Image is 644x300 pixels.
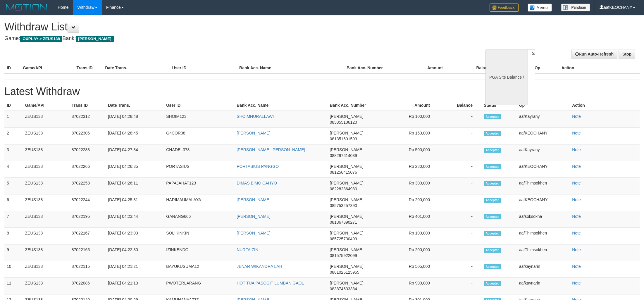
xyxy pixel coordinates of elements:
th: Bank Acc. Number [344,63,398,73]
td: 87022312 [69,111,106,128]
span: 085725730499 [330,237,357,241]
a: SHOIMNURALLAWI [237,114,274,119]
h4: Game: Bank: [4,36,423,42]
td: Rp 401,000 [388,211,439,228]
td: SHOIM123 [164,111,234,128]
td: 10 [4,261,23,278]
span: 081367390271 [330,220,357,225]
a: Note [572,214,581,219]
td: 3 [4,144,23,161]
td: Rp 505,000 [388,261,439,278]
td: PORTASIUS [164,161,234,178]
td: Rp 200,000 [388,244,439,261]
span: [PERSON_NAME] [330,131,363,135]
td: aafsoksokha [517,211,570,228]
span: Accepted [484,231,501,236]
a: Note [572,147,581,152]
span: 0881026125955 [330,270,359,275]
td: Rp 100,000 [388,111,439,128]
td: aafKayrany [517,111,570,128]
td: [DATE] 04:21:21 [106,261,164,278]
td: Rp 500,000 [388,144,439,161]
td: - [439,161,481,178]
span: Accepted [484,164,501,169]
img: panduan.png [561,4,590,11]
td: [DATE] 04:23:44 [106,211,164,228]
a: Note [572,231,581,235]
td: 1 [4,111,23,128]
td: aafThimsokhen [517,178,570,194]
span: Accepted [484,281,501,286]
th: Balance [439,100,481,111]
th: ID [4,100,23,111]
span: 085753257390 [330,203,357,208]
span: Accepted [484,248,501,253]
span: [PERSON_NAME] [330,247,363,252]
a: PORTASIUS PANGGO [237,164,279,169]
a: JENAR WIKANDRA LAH [237,264,282,269]
th: Op [517,100,570,111]
td: Rp 280,000 [388,161,439,178]
td: ZEUS138 [23,111,69,128]
img: Button%20Memo.svg [528,4,552,12]
td: PAPAJAHAT123 [164,178,234,194]
td: - [439,278,481,294]
a: Note [572,181,581,185]
span: Accepted [484,181,501,186]
h1: Withdraw List [4,21,423,33]
td: SOLIKINKIN [164,228,234,244]
span: 083874633384 [330,287,357,291]
span: 088297614039 [330,153,357,158]
td: - [439,228,481,244]
span: [PERSON_NAME] [330,214,363,219]
td: Rp 100,000 [388,228,439,244]
td: Rp 300,000 [388,178,439,194]
a: NURFAIZIN [237,247,258,252]
td: 11 [4,278,23,294]
a: Stop [619,49,635,59]
a: Note [572,114,581,119]
a: HOT TUA PASOGIT LUMBAN GAOL [237,281,304,285]
td: 87022115 [69,261,106,278]
a: Note [572,197,581,202]
span: 082282864980 [330,187,357,191]
h1: Latest Withdraw [4,86,640,97]
span: Accepted [484,148,501,153]
td: PWOTERLARANG [164,278,234,294]
td: ZEUS138 [23,194,69,211]
span: 081256415076 [330,170,357,175]
th: Action [559,63,640,73]
th: Date Trans. [106,100,164,111]
td: 87022266 [69,161,106,178]
span: [PERSON_NAME] [330,164,363,169]
th: Amount [388,100,439,111]
td: aafKayrany [517,144,570,161]
td: 5 [4,178,23,194]
td: ZEUS138 [23,244,69,261]
a: Run Auto-Refresh [571,49,617,59]
span: 081575922099 [330,253,357,258]
td: HARIMAUMALAYA [164,194,234,211]
td: ZEUS138 [23,161,69,178]
span: [PERSON_NAME] [330,264,363,269]
span: [PERSON_NAME] [330,114,363,119]
span: OXPLAY > ZEUS138 [20,36,62,42]
td: [DATE] 04:23:03 [106,228,164,244]
span: [PERSON_NAME] [330,147,363,152]
td: ZEUS138 [23,261,69,278]
td: Rp 200,000 [388,194,439,211]
td: - [439,178,481,194]
td: G4COR08 [164,128,234,144]
td: 87022258 [69,178,106,194]
td: - [439,211,481,228]
th: Bank Acc. Number [327,100,388,111]
th: Trans ID [69,100,106,111]
td: 87022306 [69,128,106,144]
td: aafkaynarin [517,261,570,278]
td: BAYUKUSUMA12 [164,261,234,278]
td: 87022086 [69,278,106,294]
span: Accepted [484,198,501,203]
td: [DATE] 04:22:30 [106,244,164,261]
td: aafKEOCHANY [517,194,570,211]
td: ZEUS138 [23,211,69,228]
